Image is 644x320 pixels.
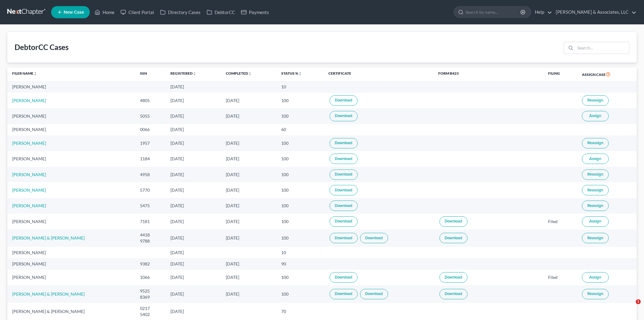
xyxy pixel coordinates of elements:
[12,84,130,90] div: [PERSON_NAME]
[238,7,272,18] a: Payments
[12,250,130,256] div: [PERSON_NAME]
[166,135,221,151] td: [DATE]
[221,229,276,247] td: [DATE]
[140,140,161,146] div: 1957
[330,289,358,299] a: Download
[221,270,276,285] td: [DATE]
[330,95,358,106] a: Download
[589,275,601,280] span: Assign
[553,7,636,18] a: [PERSON_NAME] & Associates, LLC
[221,135,276,151] td: [DATE]
[298,72,302,76] i: unfold_more
[276,93,324,108] td: 100
[221,285,276,303] td: [DATE]
[140,261,161,267] div: 9382
[140,274,161,280] div: 1066
[12,113,130,119] div: [PERSON_NAME]
[587,140,603,145] span: Reassign
[221,108,276,124] td: [DATE]
[276,285,324,303] td: 100
[360,233,388,243] a: Download
[166,198,221,214] td: [DATE]
[582,185,609,195] button: Reassign
[12,172,46,177] a: [PERSON_NAME]
[170,71,196,76] a: Registeredunfold_more
[589,113,601,118] span: Assign
[276,108,324,124] td: 100
[575,42,629,54] input: Search...
[330,216,358,227] a: Download
[587,188,603,193] span: Reassign
[587,203,603,208] span: Reassign
[135,67,166,81] th: SSN
[330,272,358,283] a: Download
[221,93,276,108] td: [DATE]
[140,288,161,294] div: 9525
[276,182,324,198] td: 100
[587,172,603,177] span: Reassign
[12,261,130,267] div: [PERSON_NAME]
[166,182,221,198] td: [DATE]
[276,229,324,247] td: 100
[15,42,68,52] div: DebtorCC Cases
[582,233,609,243] button: Reassign
[582,216,609,227] button: Assign
[221,214,276,229] td: [DATE]
[582,154,609,164] button: Assign
[157,7,204,18] a: Directory Cases
[582,289,609,299] button: Reassign
[140,203,161,209] div: 5475
[12,140,46,146] a: [PERSON_NAME]
[166,285,221,303] td: [DATE]
[166,214,221,229] td: [DATE]
[140,172,161,178] div: 4958
[140,294,161,300] div: 8369
[166,247,221,258] td: [DATE]
[330,154,358,164] a: Download
[439,216,467,227] a: Download
[543,67,577,81] th: Filing
[166,229,221,247] td: [DATE]
[140,232,161,238] div: 4418
[330,233,358,243] a: Download
[226,71,252,76] a: Completedunfold_more
[12,187,46,193] a: [PERSON_NAME]
[140,238,161,244] div: 9788
[582,111,609,121] button: Assign
[140,98,161,104] div: 4805
[12,219,130,225] div: [PERSON_NAME]
[140,126,161,133] div: 0066
[589,156,601,161] span: Assign
[276,167,324,182] td: 100
[466,6,521,18] input: Search by name...
[33,72,37,76] i: unfold_more
[12,291,85,297] a: [PERSON_NAME] & [PERSON_NAME]
[248,72,252,76] i: unfold_more
[140,187,161,193] div: 5770
[276,151,324,167] td: 100
[140,305,161,311] div: 0217
[92,7,117,18] a: Home
[589,219,601,224] span: Assign
[166,93,221,108] td: [DATE]
[64,10,84,15] span: New Case
[587,98,603,103] span: Reassign
[582,272,609,283] button: Assign
[281,71,302,76] a: Status %unfold_more
[324,67,433,81] th: Certificate
[330,185,358,195] a: Download
[577,67,637,81] th: Assign Case
[582,95,609,106] button: Reassign
[548,219,572,225] div: Filed
[140,311,161,318] div: 5402
[166,81,221,92] td: [DATE]
[548,274,572,280] div: Filed
[276,258,324,269] td: 90
[276,270,324,285] td: 100
[12,156,130,162] div: [PERSON_NAME]
[166,124,221,135] td: [DATE]
[221,198,276,214] td: [DATE]
[587,291,603,296] span: Reassign
[204,7,238,18] a: DebtorCC
[166,151,221,167] td: [DATE]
